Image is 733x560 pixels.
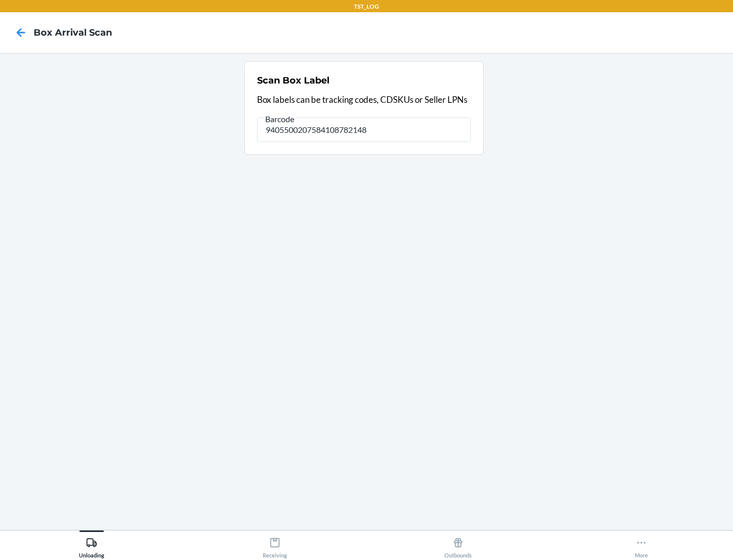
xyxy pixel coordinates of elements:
[366,530,550,558] button: Outbounds
[257,93,471,106] p: Box labels can be tracking codes, CDSKUs or Seller LPNs
[354,2,379,11] p: TST_LOG
[257,74,329,87] h2: Scan Box Label
[263,533,287,558] div: Receiving
[34,26,112,39] h4: Box Arrival Scan
[444,533,472,558] div: Outbounds
[183,530,366,558] button: Receiving
[635,533,648,558] div: More
[79,533,104,558] div: Unloading
[550,530,733,558] button: More
[264,114,296,124] span: Barcode
[257,118,471,142] input: Barcode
